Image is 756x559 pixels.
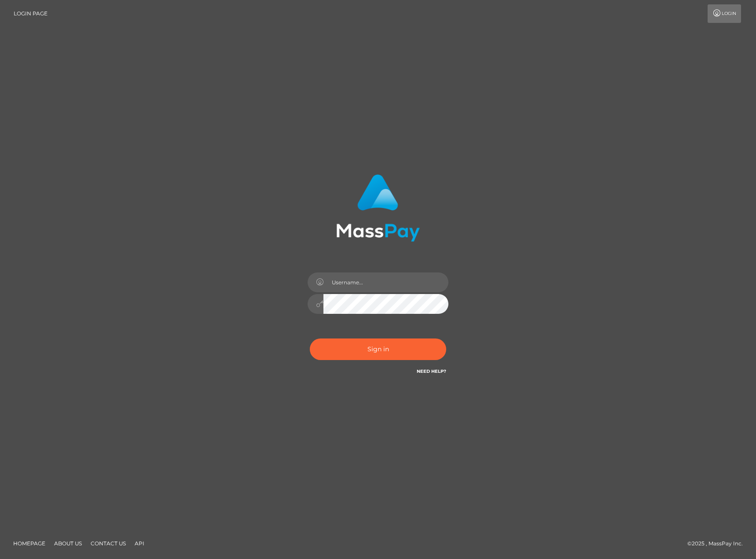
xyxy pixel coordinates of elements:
[687,539,749,548] div: © 2025 , MassPay Inc.
[87,537,129,550] a: Contact Us
[323,272,448,292] input: Username...
[51,537,85,550] a: About Us
[14,4,48,23] a: Login Page
[417,368,446,374] a: Need Help?
[336,174,420,242] img: MassPay Login
[131,537,148,550] a: API
[310,338,446,360] button: Sign in
[708,4,741,23] a: Login
[10,537,49,550] a: Homepage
